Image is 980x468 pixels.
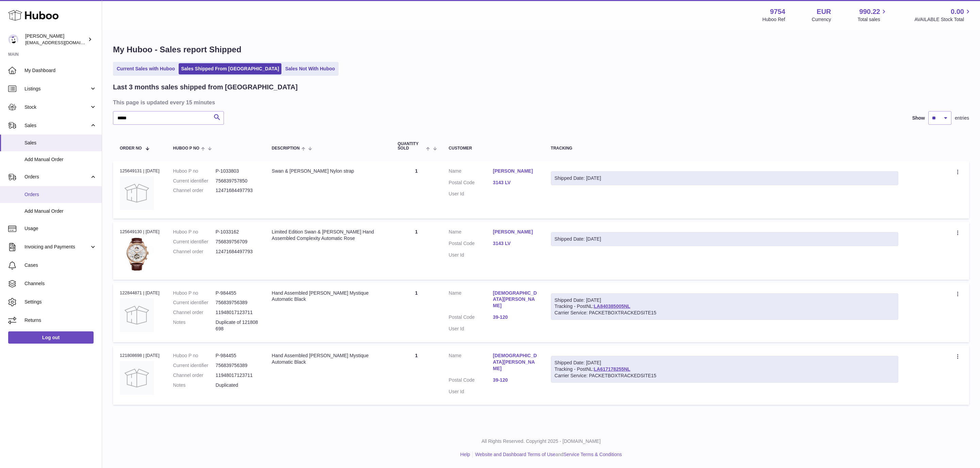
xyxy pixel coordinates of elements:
li: and [473,451,622,458]
td: 1 [391,222,442,279]
dt: User Id [449,252,493,258]
dt: Current identifier [173,362,216,369]
img: no-photo.jpg [120,298,154,332]
div: Tracking - PostNL: [551,293,898,320]
span: My Dashboard [24,67,97,74]
dt: Name [449,290,493,311]
a: 39-120 [493,377,537,383]
span: 0.00 [951,7,964,16]
span: Add Manual Order [24,208,97,214]
a: LA840385005NL [594,304,630,309]
span: Usage [24,225,97,232]
a: [DEMOGRAPHIC_DATA][PERSON_NAME] [493,290,537,309]
dd: 12471684497793 [216,187,258,194]
div: Currency [812,16,831,23]
a: 3143 LV [493,179,537,186]
dd: 756839756709 [216,239,258,245]
dt: Postal Code [449,240,493,248]
div: [PERSON_NAME] [25,33,86,46]
div: Hand Assembled [PERSON_NAME] Mystique Automatic Black [272,352,384,365]
a: [PERSON_NAME] [493,229,537,235]
span: Orders [24,191,97,198]
div: Carrier Service: PACKETBOXTRACKEDSITE15 [555,372,895,379]
dt: Channel order [173,372,216,379]
dt: Name [449,229,493,237]
dd: P-1033803 [216,168,258,174]
dt: Channel order [173,248,216,255]
dt: Current identifier [173,299,216,306]
span: Order No [120,146,142,151]
strong: 9754 [770,7,785,16]
strong: EUR [817,7,831,16]
a: 39-120 [493,314,537,320]
span: Settings [24,299,97,305]
img: info@fieldsluxury.london [8,34,18,45]
span: Returns [24,317,97,324]
a: Sales Not With Huboo [283,63,337,74]
dd: P-1033162 [216,229,258,235]
div: Tracking [551,146,898,151]
dt: User Id [449,191,493,197]
dt: Huboo P no [173,290,216,296]
a: 0.00 AVAILABLE Stock Total [914,7,972,23]
span: Total sales [857,16,888,23]
div: Tracking - PostNL: [551,356,898,383]
span: AVAILABLE Stock Total [914,16,972,23]
a: Current Sales with Huboo [114,63,177,74]
div: Huboo Ref [763,16,785,23]
a: Website and Dashboard Terms of Use [475,452,555,457]
td: 1 [391,346,442,405]
dt: Channel order [173,309,216,316]
span: Sales [24,122,89,129]
dd: P-984455 [216,290,258,296]
div: Limited Edition Swan & [PERSON_NAME] Hand Assembled Complexity Automatic Rose [272,229,384,242]
dt: User Id [449,388,493,395]
span: Invoicing and Payments [24,244,89,250]
a: [DEMOGRAPHIC_DATA][PERSON_NAME] [493,352,537,372]
span: Cases [24,262,97,268]
td: 1 [391,283,442,342]
div: 125649130 | [DATE] [120,229,160,235]
dt: Huboo P no [173,168,216,174]
dt: Current identifier [173,178,216,184]
dd: 12471684497793 [216,248,258,255]
p: All Rights Reserved. Copyright 2025 - [DOMAIN_NAME] [108,438,975,445]
a: LA617178255NL [594,366,630,372]
a: Log out [8,331,94,344]
dd: 756839756389 [216,362,258,369]
div: Shipped Date: [DATE] [555,297,895,304]
a: 3143 LV [493,240,537,247]
span: Channels [24,280,97,287]
dd: 756839756389 [216,299,258,306]
dd: 11948017123711 [216,309,258,316]
span: Listings [24,86,89,92]
dd: 756839757850 [216,178,258,184]
dt: Current identifier [173,239,216,245]
p: Duplicated [216,382,258,388]
dt: Name [449,168,493,176]
span: Add Manual Order [24,156,97,163]
p: Duplicate of 121808698 [216,319,258,332]
a: [PERSON_NAME] [493,168,537,174]
h2: Last 3 months sales shipped from [GEOGRAPHIC_DATA] [113,83,298,92]
dt: Postal Code [449,377,493,385]
div: 125649131 | [DATE] [120,168,160,174]
a: 990.22 Total sales [857,7,888,23]
div: 121808698 | [DATE] [120,352,160,359]
span: Description [272,146,300,151]
dt: User Id [449,326,493,332]
span: Huboo P no [173,146,199,151]
h1: My Huboo - Sales report Shipped [113,44,969,55]
td: 1 [391,161,442,219]
h3: This page is updated every 15 minutes [113,99,967,106]
img: no-photo.jpg [120,176,154,210]
dt: Channel order [173,187,216,194]
span: Sales [24,140,97,146]
span: entries [955,115,969,121]
div: Shipped Date: [DATE] [555,236,895,242]
div: Hand Assembled [PERSON_NAME] Mystique Automatic Black [272,290,384,303]
div: Shipped Date: [DATE] [555,360,895,366]
img: 97541756811602.jpg [120,237,154,271]
span: Quantity Sold [398,142,425,151]
div: Swan & [PERSON_NAME] Nylon strap [272,168,384,174]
